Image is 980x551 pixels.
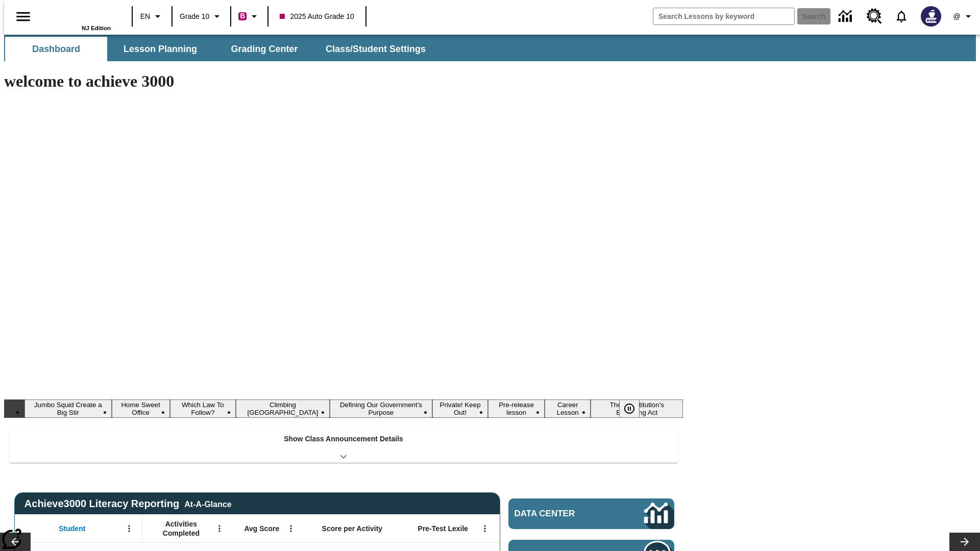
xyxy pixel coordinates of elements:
button: Open Menu [212,521,227,536]
span: Achieve3000 Literacy Reporting [24,498,232,510]
button: Select a new avatar [915,3,947,30]
span: @ [953,11,960,22]
button: Open Menu [121,521,137,536]
span: Dashboard [32,43,80,55]
button: Slide 6 Private! Keep Out! [432,399,488,418]
div: Pause [619,399,650,418]
span: Pre-Test Lexile [418,524,469,533]
button: Pause [619,399,640,418]
button: Dashboard [5,37,107,61]
button: Boost Class color is violet red. Change class color [234,7,264,26]
span: Score per Activity [322,524,383,533]
span: Class/Student Settings [326,43,426,55]
a: Resource Center, Will open in new tab [861,3,888,30]
button: Open Menu [477,521,493,536]
button: Grade: Grade 10, Select a grade [176,7,227,26]
button: Open side menu [8,2,38,32]
span: Grading Center [231,43,298,55]
input: search field [653,8,794,24]
button: Grading Center [213,37,315,61]
span: NJ Edition [82,25,111,31]
button: Slide 3 Which Law To Follow? [170,399,236,418]
div: Home [44,4,111,31]
p: Show Class Announcement Details [284,434,403,444]
span: Student [59,524,85,533]
button: Lesson Planning [109,37,211,61]
button: Slide 4 Climbing Mount Tai [236,399,330,418]
button: Lesson carousel, Next [949,533,980,551]
span: B [240,10,245,22]
button: Slide 5 Defining Our Government's Purpose [330,399,432,418]
button: Slide 7 Pre-release lesson [488,399,545,418]
div: At-A-Glance [184,498,231,509]
button: Slide 8 Career Lesson [545,399,591,418]
button: Profile/Settings [947,7,980,26]
button: Slide 1 Jumbo Squid Create a Big Stir [24,399,112,418]
button: Slide 9 The Constitution's Balancing Act [591,399,683,418]
button: Open Menu [283,521,299,536]
a: Home [44,5,111,25]
a: Notifications [888,3,915,30]
span: Avg Score [244,524,279,533]
a: Data Center [508,498,674,529]
div: SubNavbar [4,35,976,61]
button: Class/Student Settings [317,37,434,61]
span: Data Center [514,509,610,519]
span: EN [140,11,150,22]
button: Language: EN, Select a language [136,7,168,26]
img: Avatar [921,6,941,27]
span: Activities Completed [148,519,215,538]
span: 2025 Auto Grade 10 [280,11,354,22]
button: Slide 2 Home Sweet Office [112,399,170,418]
span: Lesson Planning [124,43,197,55]
h1: welcome to achieve 3000 [4,72,683,91]
div: SubNavbar [4,37,435,61]
a: Data Center [832,3,861,31]
span: Grade 10 [180,11,209,22]
div: Show Class Announcement Details [9,428,678,463]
